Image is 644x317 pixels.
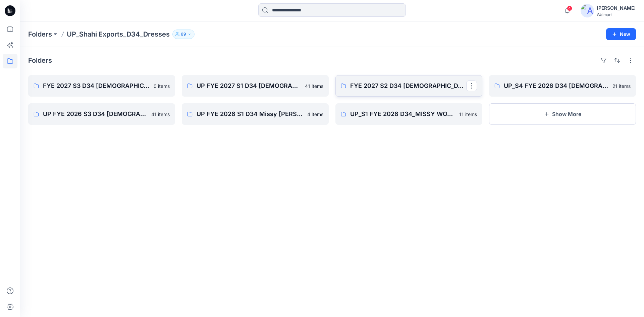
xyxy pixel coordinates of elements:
img: avatar [581,4,594,17]
p: 21 items [612,83,631,90]
a: Folders [28,30,52,39]
a: UP FYE 2026 S3 D34 [DEMOGRAPHIC_DATA] Woven Dresses Shahi41 items [28,103,175,125]
p: 41 items [305,83,323,90]
p: UP_S1 FYE 2026 D34_MISSY WOVEN [DEMOGRAPHIC_DATA] DRESSES_SHAHI [350,109,455,119]
button: 69 [172,30,195,39]
a: UP FYE 2027 S1 D34 [DEMOGRAPHIC_DATA] Dresses41 items [182,75,329,97]
p: 4 items [307,111,323,118]
p: UP FYE 2026 S1 D34 Missy [PERSON_NAME] [197,109,303,119]
p: FYE 2027 S2 D34 [DEMOGRAPHIC_DATA] Dresses - Shahi [350,81,466,91]
p: 0 items [154,83,170,90]
p: 41 items [151,111,170,118]
p: UP_Shahi Exports_D34_Dresses [67,30,170,39]
div: Walmart [597,12,636,17]
p: UP FYE 2026 S3 D34 [DEMOGRAPHIC_DATA] Woven Dresses Shahi [43,109,147,119]
a: UP FYE 2026 S1 D34 Missy [PERSON_NAME]4 items [182,103,329,125]
a: FYE 2027 S3 D34 [DEMOGRAPHIC_DATA] Dresses - Shahi0 items [28,75,175,97]
a: UP_S1 FYE 2026 D34_MISSY WOVEN [DEMOGRAPHIC_DATA] DRESSES_SHAHI11 items [335,103,482,125]
div: [PERSON_NAME] [597,4,636,12]
span: 4 [567,6,572,11]
p: FYE 2027 S3 D34 [DEMOGRAPHIC_DATA] Dresses - Shahi [43,81,150,91]
p: 69 [181,31,186,38]
a: FYE 2027 S2 D34 [DEMOGRAPHIC_DATA] Dresses - Shahi [335,75,482,97]
p: UP FYE 2027 S1 D34 [DEMOGRAPHIC_DATA] Dresses [197,81,301,91]
p: UP_S4 FYE 2026 D34 [DEMOGRAPHIC_DATA] Dresses [504,81,608,91]
h4: Folders [28,56,52,64]
button: New [606,28,636,40]
button: Show More [489,103,636,125]
a: UP_S4 FYE 2026 D34 [DEMOGRAPHIC_DATA] Dresses21 items [489,75,636,97]
p: 11 items [459,111,477,118]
